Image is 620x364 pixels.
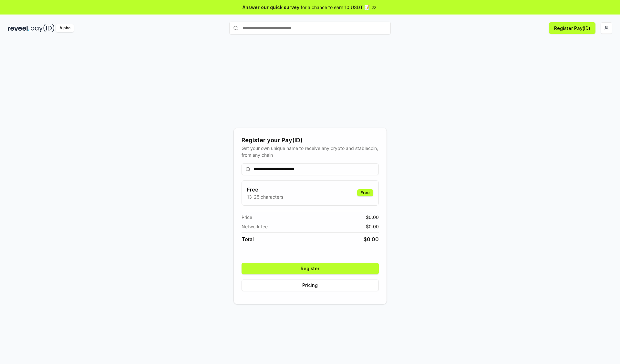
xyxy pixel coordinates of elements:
[243,4,299,11] span: Answer our quick survey
[366,223,379,230] span: $ 0.00
[242,136,379,145] div: Register your Pay(ID)
[242,280,379,291] button: Pricing
[357,189,373,196] div: Free
[8,24,29,32] img: reveel_dark
[242,223,268,230] span: Network fee
[242,235,254,243] span: Total
[247,193,283,200] p: 13-25 characters
[364,235,379,243] span: $ 0.00
[242,263,379,274] button: Register
[301,4,370,11] span: for a chance to earn 10 USDT 📝
[247,186,283,193] h3: Free
[56,24,74,32] div: Alpha
[549,22,595,34] button: Register Pay(ID)
[366,214,379,221] span: $ 0.00
[31,24,55,32] img: pay_id
[242,214,252,221] span: Price
[242,145,379,158] div: Get your own unique name to receive any crypto and stablecoin, from any chain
